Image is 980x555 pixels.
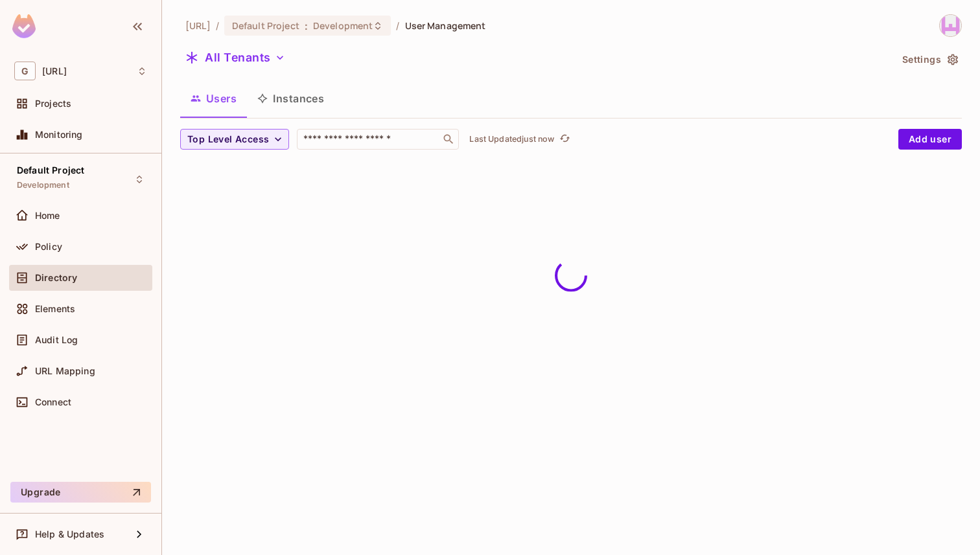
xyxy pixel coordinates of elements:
span: Policy [35,242,62,252]
li: / [396,19,399,32]
span: refresh [559,133,570,146]
span: the active workspace [185,19,211,32]
button: Users [180,82,247,115]
span: Help & Updates [35,529,104,539]
button: Add user [898,129,962,150]
span: Home [35,210,60,221]
span: Connect [35,397,71,407]
span: Projects [35,98,71,109]
span: Workspace: genworx.ai [42,66,67,76]
span: Development [17,180,69,190]
button: Upgrade [10,482,151,503]
button: Settings [897,49,962,70]
img: sreekesh@genworx.ai [940,15,961,36]
span: Default Project [232,19,299,32]
span: Directory [35,273,77,283]
button: All Tenants [180,47,290,68]
button: Top Level Access [180,129,289,150]
img: SReyMgAAAABJRU5ErkJggg== [12,14,36,38]
p: Last Updated just now [469,134,554,144]
li: / [216,19,219,32]
span: Development [313,19,373,32]
span: : [304,21,309,31]
span: Top Level Access [187,131,269,148]
span: User Management [405,19,486,32]
span: G [14,62,36,80]
span: Audit Log [35,335,78,345]
span: Monitoring [35,130,83,140]
span: Elements [35,304,75,314]
span: Default Project [17,165,84,176]
span: Click to refresh data [554,131,572,147]
button: refresh [557,131,572,147]
span: URL Mapping [35,366,95,376]
button: Instances [247,82,334,115]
